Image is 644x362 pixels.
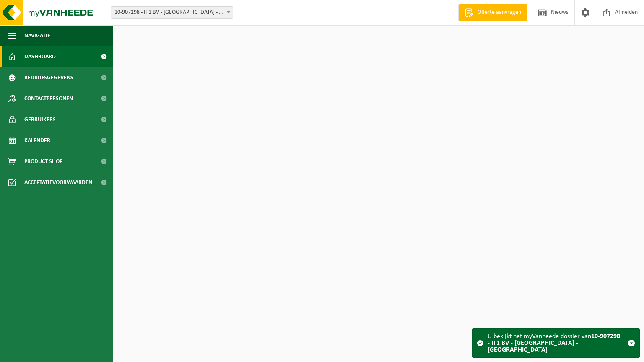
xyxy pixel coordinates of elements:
strong: 10-907298 - IT1 BV - [GEOGRAPHIC_DATA] - [GEOGRAPHIC_DATA] [488,333,620,353]
span: Kalender [24,130,50,151]
span: Acceptatievoorwaarden [24,172,92,193]
a: Offerte aanvragen [458,4,527,21]
span: Product Shop [24,151,62,172]
span: 10-907298 - IT1 BV - GENT - GENT [111,6,233,19]
span: 10-907298 - IT1 BV - GENT - GENT [111,7,233,18]
span: Navigatie [24,25,50,46]
span: Contactpersonen [24,88,73,109]
span: Dashboard [24,46,56,67]
span: Bedrijfsgegevens [24,67,73,88]
span: Gebruikers [24,109,56,130]
div: U bekijkt het myVanheede dossier van [488,329,623,357]
span: Offerte aanvragen [475,8,523,17]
